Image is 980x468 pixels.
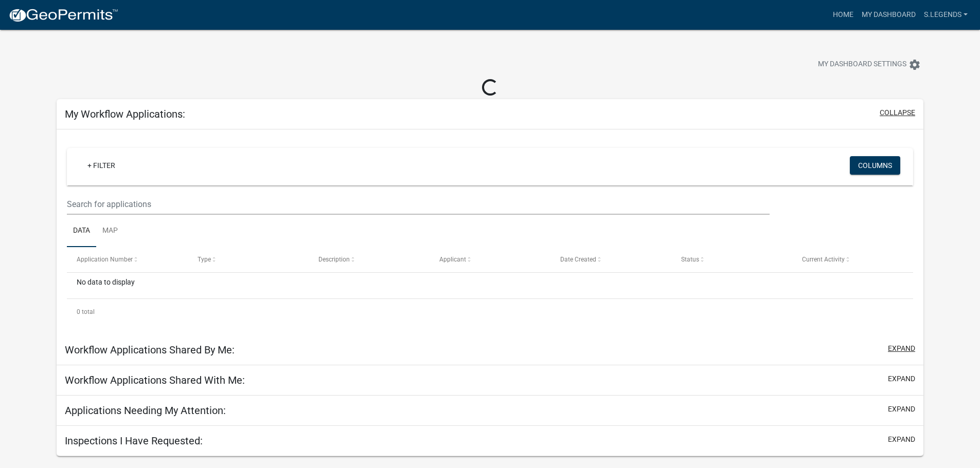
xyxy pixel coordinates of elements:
h5: Workflow Applications Shared With Me: [65,374,245,386]
a: My Dashboard [858,5,920,25]
datatable-header-cell: Description [309,247,430,272]
a: + Filter [79,156,123,175]
span: Current Activity [802,256,845,263]
a: Home [829,5,858,25]
div: 0 total [67,299,913,325]
datatable-header-cell: Date Created [550,247,671,272]
datatable-header-cell: Applicant [430,247,550,272]
a: S.Legends [920,5,972,25]
datatable-header-cell: Application Number [67,247,188,272]
div: collapse [57,129,923,335]
span: Applicant [439,256,466,263]
datatable-header-cell: Status [671,247,792,272]
button: collapse [880,107,915,118]
h5: My Workflow Applications: [65,108,185,120]
input: Search for applications [67,194,769,215]
span: My Dashboard Settings [818,59,906,71]
button: Columns [850,156,900,175]
span: Type [198,256,211,263]
datatable-header-cell: Current Activity [792,247,913,272]
h5: Workflow Applications Shared By Me: [65,344,235,356]
button: expand [888,373,915,384]
h5: Applications Needing My Attention: [65,404,226,417]
i: settings [908,59,921,71]
button: expand [888,434,915,445]
h5: Inspections I Have Requested: [65,435,203,447]
a: Map [96,215,124,248]
span: Description [318,256,350,263]
div: No data to display [67,273,913,298]
span: Application Number [77,256,133,263]
span: Date Created [560,256,596,263]
button: expand [888,343,915,354]
span: Status [681,256,699,263]
a: Data [67,215,96,248]
button: expand [888,404,915,415]
datatable-header-cell: Type [188,247,309,272]
button: My Dashboard Settingssettings [810,54,929,74]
